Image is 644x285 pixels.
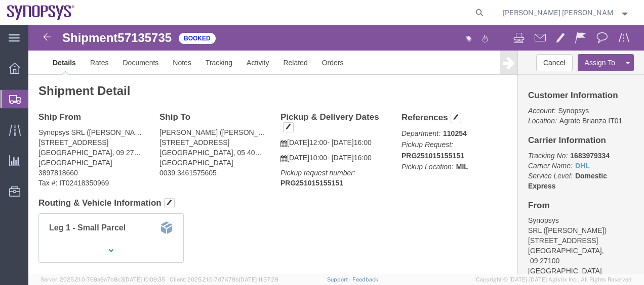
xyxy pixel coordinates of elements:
span: Client: 2025.21.0-7d7479b [170,276,278,282]
span: Copyright © [DATE]-[DATE] Agistix Inc., All Rights Reserved [476,275,632,284]
a: Support [327,276,352,282]
span: Server: 2025.21.0-769a9a7b8c3 [41,276,165,282]
span: [DATE] 11:37:29 [239,276,278,282]
img: logo [7,5,75,20]
iframe: FS Legacy Container [28,25,644,274]
a: Feedback [352,276,378,282]
span: Marilia de Melo Fernandes [503,7,614,18]
button: [PERSON_NAME] [PERSON_NAME] [502,7,630,19]
span: [DATE] 10:09:35 [124,276,165,282]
